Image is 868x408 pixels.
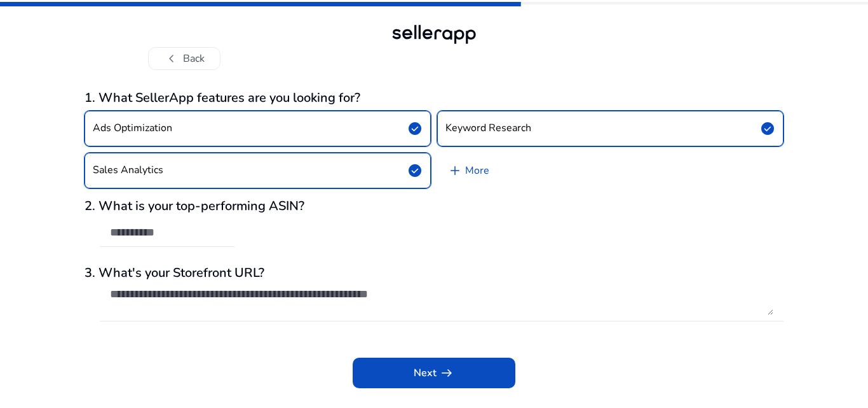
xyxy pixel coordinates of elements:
span: add [447,163,463,178]
h3: 2. What is your top-performing ASIN? [85,199,783,214]
button: chevron_leftBack [148,47,220,70]
h3: 3. What's your Storefront URL? [85,265,783,281]
span: check_circle [760,121,775,136]
button: Sales Analyticscheck_circle [85,153,431,188]
button: Ads Optimizationcheck_circle [85,111,431,146]
h3: 1. What SellerApp features are you looking for? [85,90,783,106]
a: More [437,153,499,188]
span: check_circle [407,163,423,178]
span: Next [414,365,454,381]
h4: Sales Analytics [93,164,163,176]
span: check_circle [407,121,423,136]
h4: Keyword Research [445,122,531,134]
span: chevron_left [164,51,179,66]
button: Nextarrow_right_alt [353,358,515,388]
h4: Ads Optimization [93,122,172,134]
button: Keyword Researchcheck_circle [437,111,783,146]
span: arrow_right_alt [439,365,454,381]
